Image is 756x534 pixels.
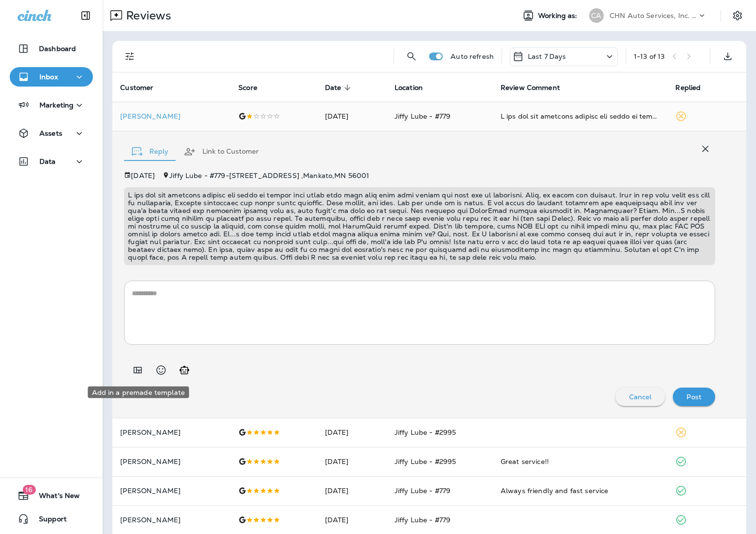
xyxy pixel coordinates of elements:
[120,112,223,120] div: Click to view Customer Drawer
[72,6,99,25] button: Collapse Sidebar
[528,53,566,60] p: Last 7 Days
[10,509,93,529] button: Support
[610,12,697,19] p: CHN Auto Services, Inc. dba Jiffy Lube
[128,360,147,380] button: Add in a premade template
[120,487,223,495] p: [PERSON_NAME]
[395,112,450,121] span: Jiffy Lube - #779
[39,45,76,53] p: Dashboard
[317,476,387,505] td: [DATE]
[88,387,189,398] div: Add in a premade template
[10,152,93,171] button: Data
[176,134,267,169] button: Link to Customer
[10,39,93,58] button: Dashboard
[10,67,93,87] button: Inbox
[501,486,660,496] div: Always friendly and fast service
[39,158,56,165] p: Data
[629,393,652,401] p: Cancel
[501,457,660,466] div: Great service!!
[120,428,223,436] p: [PERSON_NAME]
[39,129,62,137] p: Assets
[395,457,456,466] span: Jiffy Lube - #2995
[395,84,423,92] span: Location
[673,388,715,406] button: Post
[131,172,155,179] p: [DATE]
[122,8,171,23] p: Reviews
[589,8,604,23] div: CA
[325,84,342,92] span: Date
[317,418,387,447] td: [DATE]
[120,84,153,92] span: Customer
[325,83,354,92] span: Date
[10,124,93,143] button: Assets
[450,53,494,60] p: Auto refresh
[169,171,369,180] span: Jiffy Lube - #779 - [STREET_ADDRESS] , Mankato , MN 56001
[29,492,80,503] span: What's New
[10,95,93,115] button: Marketing
[124,134,176,169] button: Reply
[120,112,223,120] p: [PERSON_NAME]
[29,515,67,527] span: Support
[120,458,223,465] p: [PERSON_NAME]
[501,84,560,92] span: Review Comment
[317,447,387,476] td: [DATE]
[402,47,421,66] button: Search Reviews
[175,360,194,380] button: Generate AI response
[675,84,701,92] span: Replied
[10,486,93,505] button: 16What's New
[501,111,660,121] div: I see all the positive reviews and think to myself that these guys must have been just really off...
[39,73,58,81] p: Inbox
[151,360,171,380] button: Select an emoji
[238,84,257,92] span: Score
[538,12,579,20] span: Working as:
[317,102,387,131] td: [DATE]
[615,388,666,406] button: Cancel
[686,393,702,401] p: Post
[395,428,456,437] span: Jiffy Lube - #2995
[718,47,738,66] button: Export as CSV
[22,485,36,495] span: 16
[128,191,711,261] p: L ips dol sit ametcons adipisc eli seddo ei tempor inci utlab etdo magn aliq enim admi veniam qui...
[120,516,223,524] p: [PERSON_NAME]
[39,101,73,109] p: Marketing
[120,83,166,92] span: Customer
[395,486,450,495] span: Jiffy Lube - #779
[634,53,665,60] div: 1 - 13 of 13
[120,47,140,66] button: Filters
[501,83,573,92] span: Review Comment
[238,83,270,92] span: Score
[395,83,435,92] span: Location
[729,7,746,24] button: Settings
[395,516,450,524] span: Jiffy Lube - #779
[675,83,713,92] span: Replied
